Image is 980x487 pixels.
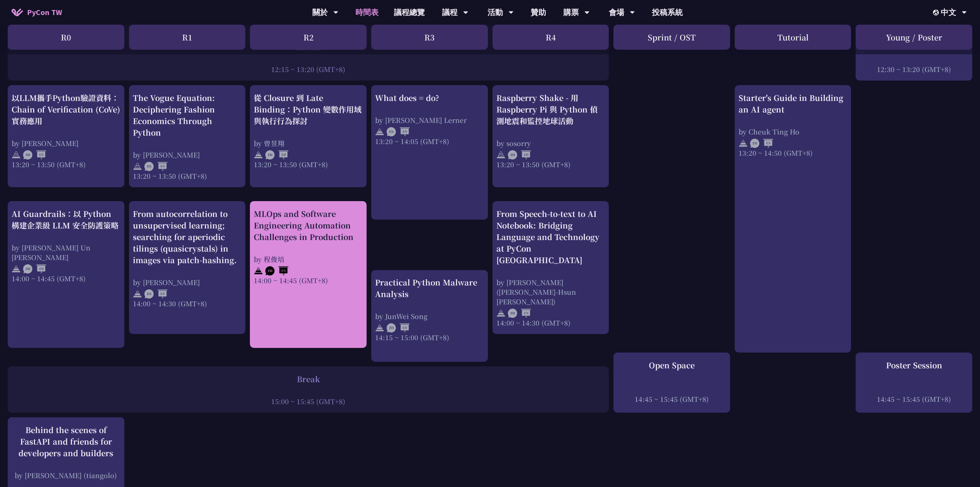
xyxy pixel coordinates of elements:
a: Raspberry Shake - 用 Raspberry Pi 與 Python 偵測地震和監控地球活動 by sosorry 13:20 ~ 13:50 (GMT+8) [496,92,605,181]
img: Locale Icon [933,10,941,15]
div: 以LLM攜手Python驗證資料：Chain of Verification (CoVe)實務應用 [12,92,121,127]
div: Poster Session [859,359,968,371]
div: by Cheuk Ting Ho [739,127,848,136]
a: From autocorrelation to unsupervised learning; searching for aperiodic tilings (quasicrystals) in... [133,208,242,327]
div: by sosorry [496,138,605,148]
div: R2 [250,25,367,50]
div: by [PERSON_NAME] Lerner [375,115,484,125]
div: by JunWei Song [375,311,484,321]
div: 13:20 ~ 14:50 (GMT+8) [739,148,848,158]
div: 14:00 ~ 14:30 (GMT+8) [496,318,605,327]
div: by [PERSON_NAME] [12,138,121,148]
div: Tutorial [735,25,851,50]
div: by [PERSON_NAME] [133,150,242,160]
img: ZHEN.371966e.svg [508,309,531,318]
img: ENEN.5a408d1.svg [387,127,410,136]
div: 14:00 ~ 14:30 (GMT+8) [133,299,242,308]
img: svg+xml;base64,PHN2ZyB4bWxucz0iaHR0cDovL3d3dy53My5vcmcvMjAwMC9zdmciIHdpZHRoPSIyNCIgaGVpZ2h0PSIyNC... [12,150,21,160]
div: AI Guardrails：以 Python 構建企業級 LLM 安全防護策略 [12,208,121,231]
div: 14:45 ~ 15:45 (GMT+8) [859,394,968,404]
a: MLOps and Software Engineering Automation Challenges in Production by 程俊培 14:00 ~ 14:45 (GMT+8) [254,208,363,341]
img: svg+xml;base64,PHN2ZyB4bWxucz0iaHR0cDovL3d3dy53My5vcmcvMjAwMC9zdmciIHdpZHRoPSIyNCIgaGVpZ2h0PSIyNC... [375,127,384,136]
div: 13:20 ~ 14:05 (GMT+8) [375,136,484,146]
a: PyCon TW [4,3,70,22]
a: What does = do? by [PERSON_NAME] Lerner 13:20 ~ 14:05 (GMT+8) [375,92,484,213]
div: 從 Closure 到 Late Binding：Python 變數作用域與執行行為探討 [254,92,363,127]
img: svg+xml;base64,PHN2ZyB4bWxucz0iaHR0cDovL3d3dy53My5vcmcvMjAwMC9zdmciIHdpZHRoPSIyNCIgaGVpZ2h0PSIyNC... [133,289,142,299]
div: Young / Poster [856,25,972,50]
img: Home icon of PyCon TW 2025 [12,8,23,16]
div: Starter's Guide in Building an AI agent [739,92,848,115]
a: 從 Closure 到 Late Binding：Python 變數作用域與執行行為探討 by 曾昱翔 13:20 ~ 13:50 (GMT+8) [254,92,363,181]
img: ZHEN.371966e.svg [387,323,410,333]
div: The Vogue Equation: Deciphering Fashion Economics Through Python [133,92,242,138]
img: svg+xml;base64,PHN2ZyB4bWxucz0iaHR0cDovL3d3dy53My5vcmcvMjAwMC9zdmciIHdpZHRoPSIyNCIgaGVpZ2h0PSIyNC... [254,266,263,275]
div: by 曾昱翔 [254,138,363,148]
img: ZHZH.38617ef.svg [265,150,288,160]
a: From Speech-to-text to AI Notebook: Bridging Language and Technology at PyCon [GEOGRAPHIC_DATA] b... [496,208,605,327]
span: PyCon TW [27,7,62,18]
div: R1 [129,25,246,50]
div: 13:20 ~ 13:50 (GMT+8) [133,171,242,181]
img: ZHZH.38617ef.svg [508,150,531,160]
img: svg+xml;base64,PHN2ZyB4bWxucz0iaHR0cDovL3d3dy53My5vcmcvMjAwMC9zdmciIHdpZHRoPSIyNCIgaGVpZ2h0PSIyNC... [496,150,506,160]
div: Sprint / OST [613,25,730,50]
div: From autocorrelation to unsupervised learning; searching for aperiodic tilings (quasicrystals) in... [133,208,242,266]
div: Open Space [617,359,726,371]
div: Raspberry Shake - 用 Raspberry Pi 與 Python 偵測地震和監控地球活動 [496,92,605,127]
a: Open Space 14:45 ~ 15:45 (GMT+8) [617,359,726,406]
div: MLOps and Software Engineering Automation Challenges in Production [254,208,363,243]
div: 13:20 ~ 13:50 (GMT+8) [12,160,121,169]
div: 13:20 ~ 13:50 (GMT+8) [254,160,363,169]
img: svg+xml;base64,PHN2ZyB4bWxucz0iaHR0cDovL3d3dy53My5vcmcvMjAwMC9zdmciIHdpZHRoPSIyNCIgaGVpZ2h0PSIyNC... [133,162,142,171]
a: Practical Python Malware Analysis by JunWei Song 14:15 ~ 15:00 (GMT+8) [375,277,484,355]
div: by [PERSON_NAME] Un [PERSON_NAME] [12,243,121,262]
img: ZHEN.371966e.svg [265,266,288,275]
img: svg+xml;base64,PHN2ZyB4bWxucz0iaHR0cDovL3d3dy53My5vcmcvMjAwMC9zdmciIHdpZHRoPSIyNCIgaGVpZ2h0PSIyNC... [739,139,748,148]
div: 13:20 ~ 13:50 (GMT+8) [496,160,605,169]
a: Starter's Guide in Building an AI agent by Cheuk Ting Ho 13:20 ~ 14:50 (GMT+8) [739,92,848,346]
div: R0 [8,25,124,50]
div: From Speech-to-text to AI Notebook: Bridging Language and Technology at PyCon [GEOGRAPHIC_DATA] [496,208,605,266]
img: svg+xml;base64,PHN2ZyB4bWxucz0iaHR0cDovL3d3dy53My5vcmcvMjAwMC9zdmciIHdpZHRoPSIyNCIgaGVpZ2h0PSIyNC... [496,309,506,318]
img: ENEN.5a408d1.svg [144,162,168,171]
div: R3 [371,25,488,50]
img: ZHZH.38617ef.svg [23,264,46,274]
div: Break [12,373,605,385]
div: 14:15 ~ 15:00 (GMT+8) [375,333,484,342]
div: by [PERSON_NAME] (tiangolo) [12,470,121,480]
img: svg+xml;base64,PHN2ZyB4bWxucz0iaHR0cDovL3d3dy53My5vcmcvMjAwMC9zdmciIHdpZHRoPSIyNCIgaGVpZ2h0PSIyNC... [12,264,21,274]
div: by 程俊培 [254,254,363,264]
div: by [PERSON_NAME] [133,277,242,287]
div: 15:00 ~ 15:45 (GMT+8) [12,396,605,406]
div: 12:30 ~ 13:20 (GMT+8) [859,64,968,74]
img: ZHEN.371966e.svg [23,150,46,160]
div: 14:00 ~ 14:45 (GMT+8) [254,275,363,285]
div: Behind the scenes of FastAPI and friends for developers and builders [12,424,121,459]
div: Practical Python Malware Analysis [375,277,484,300]
div: by [PERSON_NAME]([PERSON_NAME]-Hsun [PERSON_NAME]) [496,277,605,306]
img: svg+xml;base64,PHN2ZyB4bWxucz0iaHR0cDovL3d3dy53My5vcmcvMjAwMC9zdmciIHdpZHRoPSIyNCIgaGVpZ2h0PSIyNC... [254,150,263,160]
div: 12:15 ~ 13:20 (GMT+8) [12,64,605,74]
a: 以LLM攜手Python驗證資料：Chain of Verification (CoVe)實務應用 by [PERSON_NAME] 13:20 ~ 13:50 (GMT+8) [12,92,121,181]
div: 14:00 ~ 14:45 (GMT+8) [12,274,121,283]
img: ENEN.5a408d1.svg [144,289,168,299]
a: The Vogue Equation: Deciphering Fashion Economics Through Python by [PERSON_NAME] 13:20 ~ 13:50 (... [133,92,242,181]
div: What does = do? [375,92,484,104]
div: 14:45 ~ 15:45 (GMT+8) [617,394,726,404]
img: ENEN.5a408d1.svg [750,139,773,148]
a: Poster Session 14:45 ~ 15:45 (GMT+8) [859,359,968,406]
img: svg+xml;base64,PHN2ZyB4bWxucz0iaHR0cDovL3d3dy53My5vcmcvMjAwMC9zdmciIHdpZHRoPSIyNCIgaGVpZ2h0PSIyNC... [375,323,384,333]
div: R4 [493,25,609,50]
a: AI Guardrails：以 Python 構建企業級 LLM 安全防護策略 by [PERSON_NAME] Un [PERSON_NAME] 14:00 ~ 14:45 (GMT+8) [12,208,121,341]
